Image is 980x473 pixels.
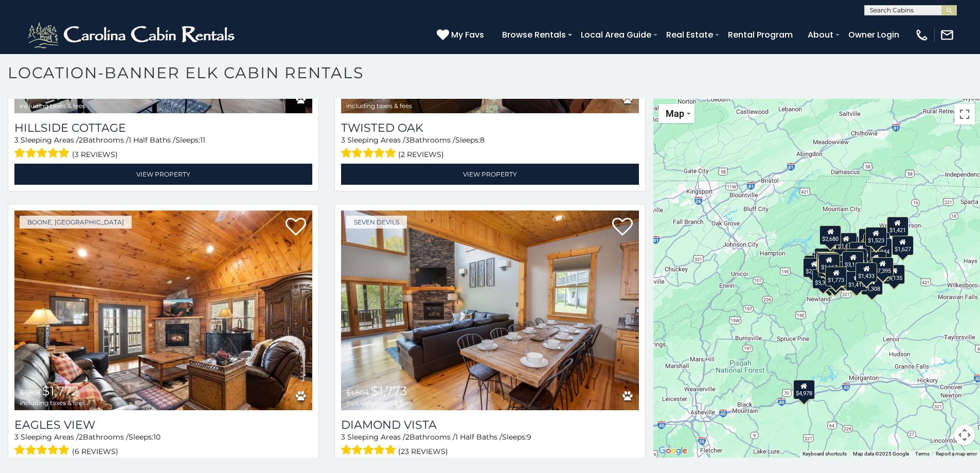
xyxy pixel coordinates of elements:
[850,242,871,261] div: $2,999
[79,135,83,145] span: 2
[856,262,878,282] div: $1,433
[398,148,444,161] span: (2 reviews)
[803,26,839,44] a: About
[14,211,312,410] img: Eagles View
[451,28,484,41] span: My Favs
[346,216,407,229] a: Seven Devils
[341,211,639,410] img: Diamond Vista
[79,432,83,442] span: 2
[346,399,412,406] span: including taxes & fees
[815,248,836,267] div: $1,160
[843,26,904,44] a: Owner Login
[14,135,312,161] div: Sleeping Areas / Bathrooms / Sleeps:
[826,267,847,286] div: $1,773
[341,135,345,145] span: 3
[819,271,841,291] div: $1,612
[825,271,846,291] div: $1,985
[666,108,684,119] span: Map
[20,399,85,406] span: including taxes & fees
[14,418,312,432] a: Eagles View
[371,383,407,398] span: $1,773
[527,432,531,442] span: 9
[20,102,85,109] span: including taxes & fees
[940,28,954,42] img: mail-regular-white.png
[915,28,929,42] img: phone-regular-white.png
[954,104,975,125] button: Toggle fullscreen view
[405,432,409,442] span: 2
[14,211,312,410] a: Eagles View $1,801 $1,772 including taxes & fees
[816,252,838,272] div: $2,708
[872,257,894,277] div: $7,395
[341,418,639,432] a: Diamond Vista
[14,432,19,442] span: 3
[286,217,306,238] a: Add to favorites
[341,432,345,442] span: 3
[661,26,718,44] a: Real Estate
[341,121,639,135] a: Twisted Oak
[884,265,905,284] div: $4,135
[437,28,487,42] a: My Favs
[846,271,868,291] div: $1,415
[820,225,842,244] div: $2,680
[14,432,312,458] div: Sleeping Areas / Bathrooms / Sleeps:
[398,445,448,458] span: (23 reviews)
[455,432,502,442] span: 1 Half Baths /
[804,257,825,277] div: $2,504
[803,450,847,458] button: Keyboard shortcuts
[72,148,118,161] span: (3 reviews)
[341,164,639,185] a: View Property
[915,451,930,457] a: Terms
[887,217,908,236] div: $1,421
[656,444,690,458] img: Google
[954,425,975,445] button: Map camera controls
[865,227,887,247] div: $1,523
[864,233,885,253] div: $1,484
[793,379,815,399] div: $4,978
[814,251,836,271] div: $2,060
[20,216,132,229] a: Boone, [GEOGRAPHIC_DATA]
[936,451,977,457] a: Report a map error
[823,255,845,274] div: $2,235
[480,135,485,145] span: 8
[846,249,867,268] div: $1,254
[20,388,40,397] span: $1,801
[576,26,656,44] a: Local Area Guide
[658,104,694,123] button: Change map style
[14,164,312,185] a: View Property
[612,217,633,238] a: Add to favorites
[833,248,855,268] div: $2,040
[817,252,839,272] div: $1,950
[346,102,412,109] span: including taxes & fees
[42,383,79,398] span: $1,772
[405,135,409,145] span: 3
[497,26,571,44] a: Browse Rentals
[72,445,118,458] span: (6 reviews)
[865,251,887,270] div: $2,144
[346,91,368,100] span: $1,697
[200,135,205,145] span: 11
[341,211,639,410] a: Diamond Vista $1,804 $1,773 including taxes & fees
[843,251,864,271] div: $3,110
[341,432,639,458] div: Sleeping Areas / Bathrooms / Sleeps:
[20,91,42,100] span: $1,668
[835,232,857,252] div: $1,686
[341,135,639,161] div: Sleeping Areas / Bathrooms / Sleeps:
[862,275,883,295] div: $1,308
[14,121,312,135] a: Hillside Cottage
[892,236,914,255] div: $1,627
[129,135,175,145] span: 1 Half Baths /
[723,26,798,44] a: Rental Program
[813,269,834,288] div: $3,320
[26,20,239,50] img: White-1-2.png
[346,388,369,397] span: $1,804
[153,432,161,442] span: 10
[656,444,690,458] a: Open this area in Google Maps (opens a new window)
[853,451,909,457] span: Map data ©2025 Google
[870,238,892,258] div: $2,044
[818,254,840,273] div: $1,667
[14,135,19,145] span: 3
